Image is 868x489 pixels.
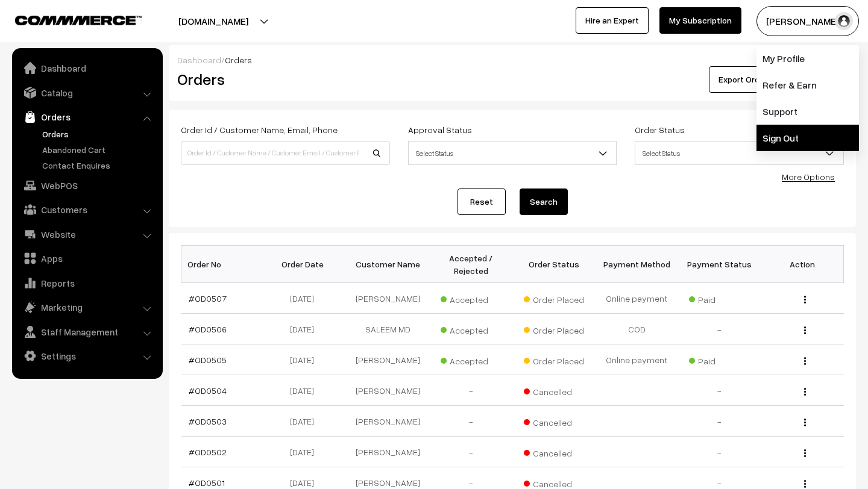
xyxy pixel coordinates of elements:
[264,283,347,314] td: [DATE]
[15,82,159,104] a: Catalog
[177,54,848,66] div: /
[756,125,859,151] a: Sign Out
[520,188,568,215] button: Search
[524,352,584,367] span: Order Placed
[441,290,501,306] span: Accepted
[430,437,512,467] td: -
[408,141,617,165] span: Select Status
[595,246,678,283] th: Payment Method
[756,45,859,72] a: My Profile
[189,355,227,365] a: #OD0505
[635,141,844,165] span: Select Status
[39,159,159,172] a: Contact Enquires
[512,246,595,283] th: Order Status
[15,223,159,245] a: Website
[835,12,853,30] img: user
[441,352,501,367] span: Accepted
[524,290,584,306] span: Order Placed
[678,314,761,344] td: -
[15,272,159,294] a: Reports
[15,57,159,79] a: Dashboard
[177,55,221,65] a: Dashboard
[264,314,347,344] td: [DATE]
[15,199,159,220] a: Customers
[524,444,584,459] span: Cancelled
[39,128,159,140] a: Orders
[756,6,859,36] button: [PERSON_NAME]
[804,326,806,334] img: Menu
[347,344,429,375] td: [PERSON_NAME]
[264,406,347,437] td: [DATE]
[347,375,429,406] td: [PERSON_NAME]
[189,385,227,396] a: #OD0504
[189,293,227,304] a: #OD0507
[15,16,142,25] img: COMMMERCE
[804,419,806,426] img: Menu
[761,246,843,283] th: Action
[264,246,347,283] th: Order Date
[15,175,159,196] a: WebPOS
[756,72,859,98] a: Refer & Earn
[709,66,782,93] button: Export Orders
[136,6,291,36] button: [DOMAIN_NAME]
[181,246,264,283] th: Order No
[347,283,429,314] td: [PERSON_NAME]
[804,357,806,365] img: Menu
[524,321,584,337] span: Order Placed
[15,296,159,318] a: Marketing
[458,188,506,215] a: Reset
[189,478,225,488] a: #OD0501
[576,7,649,34] a: Hire an Expert
[689,290,749,306] span: Paid
[430,406,512,437] td: -
[177,70,389,89] h2: Orders
[441,321,501,337] span: Accepted
[15,345,159,367] a: Settings
[635,143,843,164] span: Select Status
[347,437,429,467] td: [PERSON_NAME]
[595,344,678,375] td: Online payment
[678,406,761,437] td: -
[804,449,806,457] img: Menu
[635,123,685,136] label: Order Status
[181,123,338,136] label: Order Id / Customer Name, Email, Phone
[678,375,761,406] td: -
[409,143,617,164] span: Select Status
[524,382,584,398] span: Cancelled
[15,248,159,269] a: Apps
[678,437,761,467] td: -
[15,12,121,26] a: COMMMERCE
[189,324,227,334] a: #OD0506
[181,141,390,165] input: Order Id / Customer Name / Customer Email / Customer Phone
[15,106,159,128] a: Orders
[430,246,512,283] th: Accepted / Rejected
[39,143,159,156] a: Abandoned Cart
[430,375,512,406] td: -
[408,123,472,136] label: Approval Status
[264,344,347,375] td: [DATE]
[15,321,159,343] a: Staff Management
[595,283,678,314] td: Online payment
[225,55,252,65] span: Orders
[804,296,806,304] img: Menu
[804,480,806,488] img: Menu
[595,314,678,344] td: COD
[804,388,806,396] img: Menu
[189,416,227,426] a: #OD0503
[659,7,741,34] a: My Subscription
[347,406,429,437] td: [PERSON_NAME]
[189,447,227,457] a: #OD0502
[264,437,347,467] td: [DATE]
[678,246,761,283] th: Payment Status
[264,375,347,406] td: [DATE]
[347,314,429,344] td: SALEEM MD
[347,246,429,283] th: Customer Name
[689,352,749,367] span: Paid
[756,98,859,125] a: Support
[782,172,835,182] a: More Options
[524,413,584,429] span: Cancelled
